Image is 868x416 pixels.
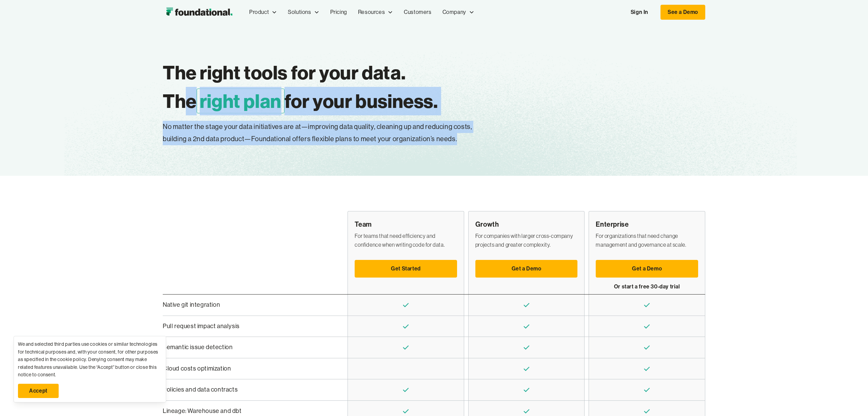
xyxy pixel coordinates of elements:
[522,407,531,415] img: Check Icon
[163,321,335,332] div: Pull request impact analysis
[437,1,480,23] div: Company
[358,8,385,17] div: Resources
[522,301,531,309] img: Check Icon
[355,260,457,278] a: Get Started
[197,89,284,113] span: right plan
[355,220,457,229] div: Team
[834,383,868,416] iframe: Chat Widget
[660,5,705,20] a: See a Demo
[163,300,335,310] div: Native git integration
[624,5,655,19] a: Sign In
[442,8,466,17] div: Company
[398,1,437,23] a: Customers
[643,386,651,394] img: Check Icon
[475,220,578,229] div: Growth
[282,1,324,23] div: Solutions
[163,58,534,115] h1: The right tools for your data. The for your business.
[163,385,335,395] div: Policies and data contracts
[643,343,651,352] img: Check Icon
[288,8,311,17] div: Solutions
[163,5,236,19] img: Foundational Logo
[522,343,531,352] img: Check Icon
[522,322,531,330] img: Check Icon
[643,301,651,309] img: Check Icon
[402,343,410,352] img: Check Icon
[163,5,236,19] a: home
[402,322,410,330] img: Check Icon
[475,260,578,278] a: Get a Demo
[596,278,698,295] a: Or start a free 30-day trial
[249,8,269,17] div: Product
[244,1,282,23] div: Product
[596,260,698,278] a: Get a Demo
[643,407,651,415] img: Check Icon
[325,1,353,23] a: Pricing
[355,232,457,249] div: For teams that need efficiency and confidence when writing code for data.
[643,322,651,330] img: Check Icon
[163,364,335,374] div: Cloud costs optimization
[596,220,698,229] div: Enterprise
[596,232,698,249] div: For organizations that need change management and governance at scale.
[522,386,531,394] img: Check Icon
[353,1,398,23] div: Resources
[163,121,510,145] p: No matter the stage your data initiatives are at—improving data quality, cleaning up and reducing...
[402,301,410,309] img: Check Icon
[402,386,410,394] img: Check Icon
[18,384,59,398] a: Accept
[643,365,651,373] img: Check Icon
[402,407,410,415] img: Check Icon
[475,232,578,249] div: For companies with larger cross-company projects and greater complexity.
[522,365,531,373] img: Check Icon
[18,340,162,378] div: We and selected third parties use cookies or similar technologies for technical purposes and, wit...
[163,342,335,353] div: Semantic issue detection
